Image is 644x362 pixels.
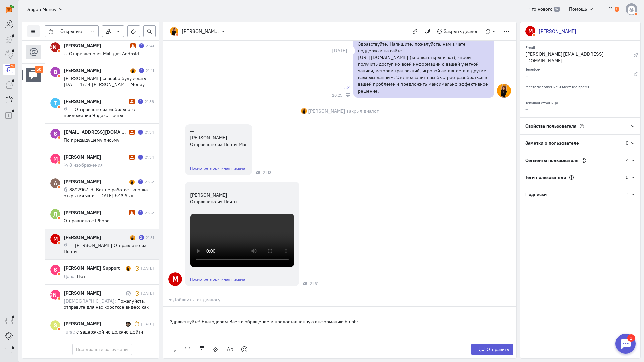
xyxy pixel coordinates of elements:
div: [PERSON_NAME][EMAIL_ADDRESS][DOMAIN_NAME] [525,51,634,66]
button: Отправить [471,344,513,355]
text: S [54,322,57,329]
div: Есть неотвеченное сообщение пользователя [138,179,143,184]
span: 21:13 [263,170,271,175]
div: [DATE] [141,265,154,271]
div: [PERSON_NAME] [64,178,128,185]
div: Местоположение и местное время [525,82,635,90]
div: [EMAIL_ADDRESS][DOMAIN_NAME] [64,129,128,135]
span: [DEMOGRAPHIC_DATA]: [64,298,116,304]
button: 1 [604,3,622,15]
div: [PERSON_NAME] [539,28,576,35]
div: [DATE] [325,46,355,55]
span: Dragon Money [25,6,56,13]
div: [PERSON_NAME] [64,42,129,49]
div: 21:31 [146,235,154,240]
span: Теги пользователя [525,174,566,180]
div: 21:32 [145,210,154,216]
div: 21:34 [145,154,154,160]
span: [PERSON_NAME] [308,108,345,114]
div: 21:34 [145,129,154,135]
span: Что нового [529,6,553,12]
span: -- [PERSON_NAME] Отправлено из Почты [64,242,146,254]
div: Текущая страница [525,98,635,106]
span: Сегменты пользователя [525,157,578,163]
button: Dragon Money [22,3,67,15]
small: Email [525,43,535,50]
img: Tural [126,322,131,327]
i: Диалог был отложен и он напомнил о себе [134,321,139,326]
text: В [54,68,57,75]
div: Есть неотвеченное сообщение пользователя [138,130,143,135]
button: Помощь [565,3,598,15]
i: Диалог был отложен и он напомнил о себе [134,291,139,296]
div: [DATE] [141,290,154,296]
span: -- Отправлено из мобильного приложения Яндекс Почты [64,106,135,118]
div: 50 [10,64,15,68]
div: -- [PERSON_NAME] Отправлено из Почты [190,185,294,205]
span: Открытые [60,28,82,35]
div: Есть неотвеченное сообщение пользователя [138,210,143,215]
div: Подписки [520,186,627,203]
div: [PERSON_NAME] [64,154,128,160]
span: – [525,106,528,112]
div: [DATE] [141,321,154,327]
img: Варвара [126,291,131,296]
span: Отправить [487,346,509,352]
img: Мишель [130,235,135,240]
span: Отправлено с iPhone [64,218,110,224]
div: [PERSON_NAME] [64,209,128,216]
div: 21:41 [146,68,154,73]
span: По предыдущему письму [64,137,119,143]
text: Т [54,99,57,106]
span: Закрыть диалог [444,28,478,34]
img: carrot-quest.svg [6,5,14,13]
span: с задержкой но должно дойти [76,329,143,335]
span: 1 [615,7,619,12]
p: [URL][DOMAIN_NAME] (кнопка открыть чат), чтобы получить доступ ко всей информации о вашей учетной... [358,54,489,94]
text: М [53,155,58,162]
div: Есть неотвеченное сообщение пользователя [139,43,144,48]
span: [PERSON_NAME] спасибо буду ждать [DATE] 17:14 [PERSON_NAME] Money <[EMAIL_ADDRESS][DOMAIN_NAME]>: [64,75,149,94]
i: Диалог не разобран [130,43,136,48]
div: 21:38 [145,99,154,104]
button: [PERSON_NAME] [166,25,229,37]
text: A [54,180,57,187]
span: – [525,90,528,96]
img: Дана [126,266,131,271]
i: Диалог не разобран [129,155,135,160]
button: Закрыть диалог [433,25,482,37]
span: 21:31 [310,281,318,286]
div: [PERSON_NAME] Support [64,265,124,271]
button: Открытые [57,25,99,37]
span: закрыл диалог [346,108,379,114]
i: Диалог не разобран [129,99,135,104]
div: 0 [626,174,629,181]
div: [PERSON_NAME] [64,290,124,296]
div: – [525,72,634,81]
button: Все диалоги загружены [72,344,132,355]
img: Мишель [130,68,136,73]
div: Почта [303,281,307,285]
text: М [528,27,533,35]
span: Дана: [64,273,76,279]
div: [PERSON_NAME] [64,67,129,74]
div: 50 [35,66,43,73]
div: [PERSON_NAME] [64,234,128,241]
p: Здравствуйте! Благодарим Вас за обращение и предоставленную информацию:blush: [170,318,509,325]
div: 21:41 [146,43,154,49]
text: [PERSON_NAME] [33,44,77,51]
div: [PERSON_NAME] [64,98,128,105]
a: Что нового 39 [525,3,563,15]
text: [PERSON_NAME] [33,291,77,298]
div: Есть неотвеченное сообщение пользователя [138,155,143,160]
span: 39 [554,7,560,12]
div: Есть неотвеченное сообщение пользователя [138,99,143,104]
div: 4 [626,157,629,164]
img: 1733255281094-mibdz4xl.jpeg [170,27,178,36]
span: Нет [77,273,85,279]
a: 50 [3,64,15,75]
div: 1 [627,191,629,198]
span: Свойства пользователя [525,123,576,129]
div: Веб-панель [346,93,350,97]
div: Есть неотвеченное сообщение пользователя [139,68,144,73]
